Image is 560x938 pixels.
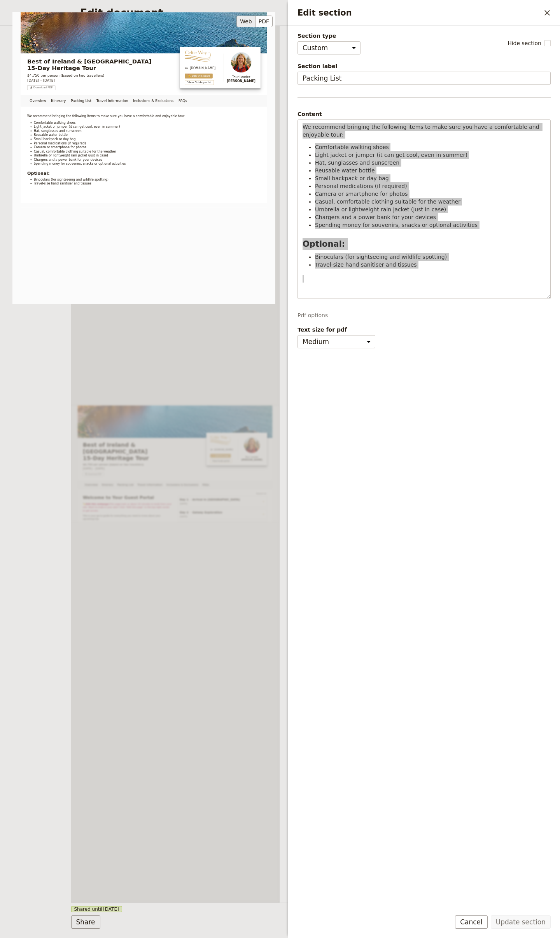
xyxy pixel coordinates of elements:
span: Text size for pdf [297,326,551,334]
button: Close drawer [541,6,554,19]
select: Section type [297,41,360,54]
span: [DATE] [260,263,278,269]
span: Spending money for souvenirs, snacks or optional activities [315,222,478,228]
span: This is your go-to guide for everything you need to know about your upcoming trip. [28,261,216,275]
span: [DATE] [260,232,278,239]
span: Arrival in [GEOGRAPHIC_DATA] [290,221,404,230]
img: Profile [414,76,453,114]
h2: Edit section [297,7,541,19]
a: Inclusions & Exclusions [224,179,310,200]
p: $4,750 per person (based on two travellers) [28,137,305,146]
span: [DATE] [103,906,119,912]
strong: Edit this webpage: [35,233,92,239]
span: Travel-size hand sanitiser and tissues [315,262,417,268]
a: View Guide portal [333,128,385,138]
span: [DATE] – [DATE] [28,146,80,155]
select: Text size for pdf [297,335,375,348]
button: Day 2Galway Exploration[DATE] [260,251,465,270]
button: Update section [491,915,551,929]
p: Pdf options [297,311,551,321]
span: Day 2 [260,251,281,261]
span: Chargers and a power bank for your devices [315,214,436,220]
span: Shared until [71,906,122,912]
span: Light jacket or jumper (it can get cool, even in summer) [315,152,467,158]
button: ​Download PDF [28,160,79,169]
a: ✏️ Edit this page [333,116,383,125]
div: Content [297,110,551,118]
a: Overview [28,179,68,200]
button: Day 1Arrival in [GEOGRAPHIC_DATA][DATE] [260,221,465,240]
span: [DOMAIN_NAME] [343,102,388,110]
span: Camera or smartphone for photos [315,191,408,197]
span: Hat, sunglasses and sunscreen [315,160,399,166]
span: ✏️ [28,233,35,239]
input: Section label [297,72,551,85]
span: Comfortable walking shoes [315,144,389,150]
span: Hide section [507,39,541,47]
strong: Welcome to Your Guest Portal [28,214,198,226]
a: Travel Information [154,179,224,200]
button: Cancel [455,915,488,929]
span: Section type [297,32,360,40]
span: We recommend bringing the following items to make sure you have a comfortable and enjoyable tour: [303,124,541,138]
span: Casual, comfortable clothing suitable for the weather [315,198,460,205]
span: Umbrella or lightweight rain jacket (just in case) [315,206,446,213]
button: PDF [255,16,273,27]
span: Day 1 [260,221,281,230]
span: This page took us about 10 minutes to build from your site. Want to make it your own? Click “Edit... [28,233,243,255]
span: Personal medications (if required) [315,183,407,189]
button: Expand all [441,207,470,216]
span: Optional: [303,239,345,249]
h2: Edit document [80,7,468,19]
span: Download PDF [40,162,73,168]
span: Section label [297,62,551,70]
a: Itinerary [68,179,106,200]
img: The Celtic Way logo [333,72,383,95]
a: www.thecelticway.com.au [333,102,390,110]
span: Small backpack or day bag [315,175,389,181]
a: Packing List [106,179,154,200]
span: Reusable water bottle [315,167,375,174]
span: [PERSON_NAME] [408,126,458,134]
span: Galway Exploration [290,251,362,261]
button: Share [71,915,100,929]
button: Web [236,16,255,27]
a: FAQs [310,179,335,200]
span: Binoculars (for sightseeing and wildlife spotting) [315,254,447,260]
span: Tour Leader [408,119,458,127]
